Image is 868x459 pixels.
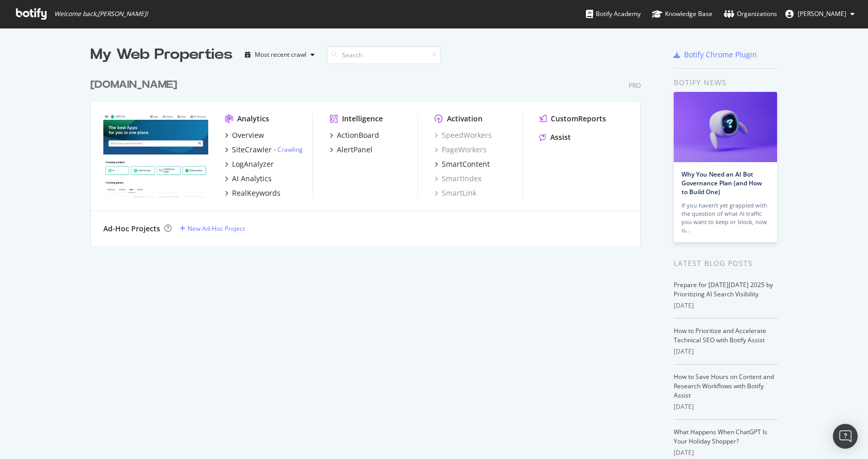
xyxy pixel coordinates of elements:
div: Activation [447,114,483,124]
a: RealKeywords [225,188,281,198]
a: SmartIndex [435,173,482,184]
a: LogAnalyzer [225,159,274,169]
div: Pro [629,81,641,90]
div: Analytics [237,114,269,124]
div: Overview [232,130,264,140]
div: Ad-Hoc Projects [103,224,160,234]
div: Organizations [724,9,777,19]
a: AlertPanel [330,145,373,155]
div: SiteCrawler [232,145,272,155]
div: Botify news [674,77,778,88]
a: How to Prioritize and Accelerate Technical SEO with Botify Assist [674,326,766,344]
div: New Ad-Hoc Project [188,224,245,233]
a: SiteCrawler- Crawling [225,145,303,155]
a: SmartLink [435,188,476,198]
div: If you haven’t yet grappled with the question of what AI traffic you want to keep or block, now is… [681,201,769,234]
div: RealKeywords [232,188,281,198]
a: New Ad-Hoc Project [180,224,245,233]
button: [PERSON_NAME] [777,6,863,22]
a: PageWorkers [435,145,487,155]
div: Botify Academy [586,9,641,19]
a: [DOMAIN_NAME] [90,77,181,92]
a: Prepare for [DATE][DATE] 2025 by Prioritizing AI Search Visibility [674,280,773,298]
div: Knowledge Base [652,9,712,19]
div: Most recent crawl [255,52,306,58]
a: SmartContent [435,159,490,169]
div: Assist [550,132,571,143]
span: Welcome back, [PERSON_NAME] ! [54,10,148,18]
div: My Web Properties [90,44,233,65]
div: Open Intercom Messenger [833,424,858,449]
div: [DATE] [674,301,778,310]
div: LogAnalyzer [232,159,274,169]
span: Ferran Gavin [798,9,846,18]
div: Intelligence [342,114,383,124]
div: SmartContent [442,159,490,169]
div: [DATE] [674,347,778,356]
a: Overview [225,130,264,140]
input: Search [327,46,441,64]
button: Most recent crawl [241,46,319,63]
div: AlertPanel [337,145,373,155]
a: AI Analytics [225,173,272,184]
img: Why You Need an AI Bot Governance Plan (and How to Build One) [674,92,777,162]
div: - [274,145,303,154]
a: How to Save Hours on Content and Research Workflows with Botify Assist [674,372,774,400]
div: [DATE] [674,402,778,411]
img: Softonic.com [103,114,208,197]
div: ActionBoard [337,130,379,140]
div: Botify Chrome Plugin [684,50,757,60]
a: What Happens When ChatGPT Is Your Holiday Shopper? [674,428,767,446]
a: Crawling [277,145,303,154]
a: Botify Chrome Plugin [674,50,757,60]
a: Why You Need an AI Bot Governance Plan (and How to Build One) [681,170,762,196]
div: Latest Blog Posts [674,258,778,269]
div: AI Analytics [232,173,272,184]
div: CustomReports [551,114,606,124]
a: CustomReports [539,114,606,124]
a: SpeedWorkers [435,130,492,140]
div: [DOMAIN_NAME] [90,77,177,92]
a: ActionBoard [330,130,379,140]
a: Assist [539,132,571,143]
div: [DATE] [674,448,778,457]
div: grid [90,65,649,246]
